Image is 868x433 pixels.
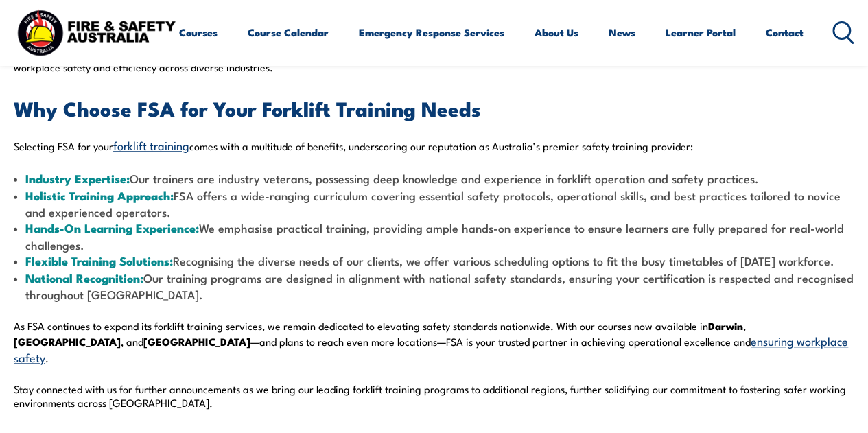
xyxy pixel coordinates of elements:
[14,170,854,187] li: Our trainers are industry veterans, possessing deep knowledge and experience in forklift operatio...
[14,319,854,365] p: As FSA continues to expand its forklift training services, we remain dedicated to elevating safet...
[14,220,854,253] li: We emphasise practical training, providing ample hands-on experience to ensure learners are fully...
[25,169,130,187] strong: Industry Expertise:
[359,16,504,49] a: Emergency Response Services
[708,318,743,333] strong: Darwin
[113,137,189,153] a: forklift training
[666,16,736,49] a: Learner Portal
[14,253,854,269] li: Recognising the diverse needs of our clients, we offer various scheduling options to fit the busy...
[14,332,848,364] a: ensuring workplace safety
[14,333,121,349] strong: [GEOGRAPHIC_DATA]
[14,137,854,153] p: Selecting FSA for your comes with a multitude of benefits, underscoring our reputation as Austral...
[14,187,854,220] li: FSA offers a wide-ranging curriculum covering essential safety protocols, operational skills, and...
[143,333,250,349] strong: [GEOGRAPHIC_DATA]
[25,187,174,204] strong: Holistic Training Approach:
[14,382,854,410] p: Stay connected with us for further announcements as we bring our leading forklift training progra...
[766,16,804,49] a: Contact
[248,16,329,49] a: Course Calendar
[14,270,854,303] li: Our training programs are designed in alignment with national safety standards, ensuring your cer...
[25,269,143,287] strong: National Recognition:
[609,16,635,49] a: News
[14,93,481,124] strong: Why Choose FSA for Your Forklift Training Needs
[179,16,218,49] a: Courses
[535,16,578,49] a: About Us
[25,219,199,237] strong: Hands-On Learning Experience:
[25,252,173,270] strong: Flexible Training Solutions:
